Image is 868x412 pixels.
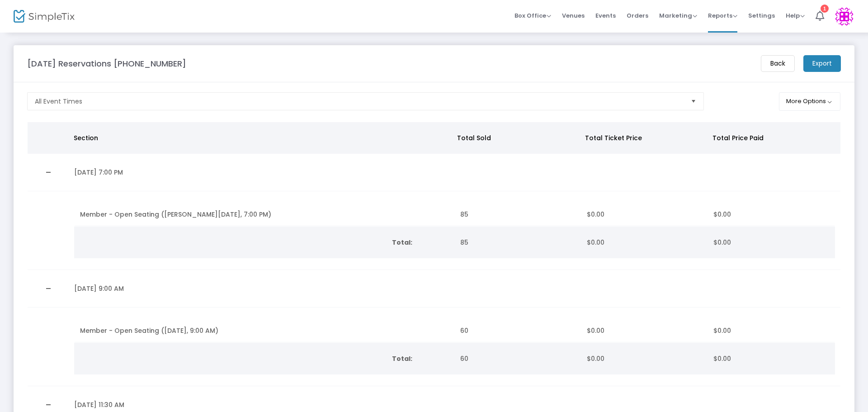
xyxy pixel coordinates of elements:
[713,326,731,335] span: $0.00
[587,238,604,247] span: $0.00
[712,133,764,142] span: Total Price Paid
[595,4,616,27] span: Events
[514,11,551,20] span: Box Office
[748,4,775,27] span: Settings
[35,97,82,106] span: All Event Times
[659,11,697,20] span: Marketing
[779,92,841,111] button: More Options
[80,326,218,335] span: Member - Open Seating ([DATE], 9:00 AM)
[75,203,835,226] div: Data table
[452,122,580,154] th: Total Sold
[786,11,805,20] span: Help
[713,210,731,219] span: $0.00
[821,5,829,13] div: 1
[68,122,452,154] th: Section
[69,154,454,191] td: [DATE] 7:00 PM
[761,55,795,72] m-button: Back
[460,354,468,363] span: 60
[460,210,468,219] span: 85
[713,238,731,247] span: $0.00
[587,326,604,335] span: $0.00
[708,11,737,20] span: Reports
[75,319,835,342] div: Data table
[713,354,731,363] span: $0.00
[587,210,604,219] span: $0.00
[585,133,642,142] span: Total Ticket Price
[627,4,648,27] span: Orders
[460,238,468,247] span: 85
[587,354,604,363] span: $0.00
[687,93,700,110] button: Select
[392,238,412,247] b: Total:
[33,281,63,296] a: Collapse Details
[33,165,63,180] a: Collapse Details
[33,398,63,412] a: Collapse Details
[460,326,468,335] span: 60
[27,57,186,70] m-panel-title: [DATE] Reservations [PHONE_NUMBER]
[803,55,841,72] m-button: Export
[392,354,412,363] b: Total:
[69,270,454,308] td: [DATE] 9:00 AM
[562,4,585,27] span: Venues
[80,210,271,219] span: Member - Open Seating ([PERSON_NAME][DATE], 7:00 PM)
